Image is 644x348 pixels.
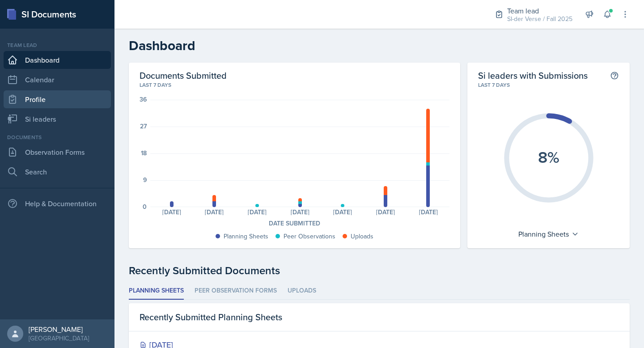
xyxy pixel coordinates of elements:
[150,209,193,215] div: [DATE]
[140,96,147,102] div: 36
[4,51,111,69] a: Dashboard
[236,209,279,215] div: [DATE]
[538,145,559,169] text: 8%
[29,325,89,334] div: [PERSON_NAME]
[29,334,89,343] div: [GEOGRAPHIC_DATA]
[140,81,449,89] div: Last 7 days
[129,303,630,331] div: Recently Submitted Planning Sheets
[284,232,335,241] div: Peer Observations
[507,14,572,24] div: SI-der Verse / Fall 2025
[224,232,268,241] div: Planning Sheets
[364,209,407,215] div: [DATE]
[478,70,588,81] h2: Si leaders with Submissions
[129,38,630,54] h2: Dashboard
[351,232,373,241] div: Uploads
[4,71,111,89] a: Calendar
[478,81,619,89] div: Last 7 days
[129,263,630,279] div: Recently Submitted Documents
[407,209,450,215] div: [DATE]
[4,143,111,161] a: Observation Forms
[4,163,111,181] a: Search
[514,227,583,241] div: Planning Sheets
[279,209,322,215] div: [DATE]
[129,282,184,300] li: Planning Sheets
[4,110,111,128] a: Si leaders
[322,209,364,215] div: [DATE]
[4,41,111,49] div: Team lead
[288,282,316,300] li: Uploads
[195,282,277,300] li: Peer Observation Forms
[141,150,147,156] div: 18
[4,133,111,141] div: Documents
[143,204,147,210] div: 0
[4,90,111,108] a: Profile
[143,177,147,183] div: 9
[507,5,572,16] div: Team lead
[140,219,449,228] div: Date Submitted
[193,209,236,215] div: [DATE]
[4,195,111,212] div: Help & Documentation
[140,123,147,129] div: 27
[140,70,449,81] h2: Documents Submitted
